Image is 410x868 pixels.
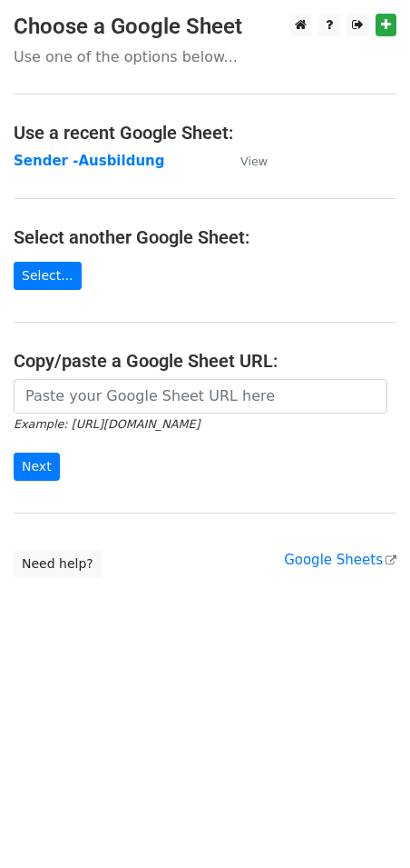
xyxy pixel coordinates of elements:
input: Next [14,453,60,481]
a: Need help? [14,550,102,578]
small: View [240,155,268,168]
h4: Copy/paste a Google Sheet URL: [14,350,396,372]
a: Google Sheets [284,552,396,568]
h3: Choose a Google Sheet [14,14,396,40]
a: Select... [14,262,82,290]
p: Use one of the options below... [14,47,396,66]
input: Paste your Google Sheet URL here [14,379,387,414]
a: View [222,153,268,169]
h4: Select another Google Sheet: [14,226,396,248]
a: Sender -Ausbildung [14,153,164,169]
small: Example: [URL][DOMAIN_NAME] [14,417,200,431]
h4: Use a recent Google Sheet: [14,122,396,144]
